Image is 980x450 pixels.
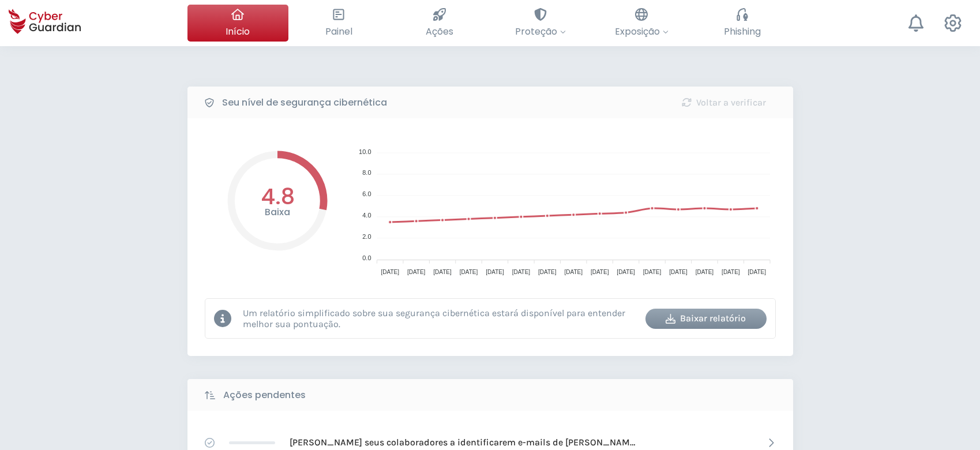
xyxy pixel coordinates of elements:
[459,269,478,275] tspan: [DATE]
[362,169,371,176] tspan: 8.0
[654,312,758,325] div: Baixar relatório
[512,269,530,275] tspan: [DATE]
[223,388,306,402] b: Ações pendentes
[692,5,793,42] button: Phishing
[362,254,371,261] tspan: 0.0
[407,269,425,275] tspan: [DATE]
[663,92,784,112] button: Voltar a verificar
[288,5,389,42] button: Painel
[724,24,761,39] span: Phishing
[538,269,557,275] tspan: [DATE]
[243,307,637,329] p: Um relatório simplificado sobre sua segurança cibernética estará disponível para entender melhor ...
[695,269,714,275] tspan: [DATE]
[290,436,636,449] p: [PERSON_NAME] seus colaboradores a identificarem e-mails de [PERSON_NAME]
[515,24,566,39] span: Proteção
[722,269,740,275] tspan: [DATE]
[590,269,609,275] tspan: [DATE]
[591,5,692,42] button: Exposição
[222,96,387,110] b: Seu nível de segurança cibernética
[490,5,591,42] button: Proteção
[362,212,371,219] tspan: 4.0
[615,24,669,39] span: Exposição
[486,269,504,275] tspan: [DATE]
[226,24,250,39] span: Início
[187,5,288,42] button: Início
[359,148,371,155] tspan: 10.0
[362,190,371,197] tspan: 6.0
[433,269,452,275] tspan: [DATE]
[325,24,352,39] span: Painel
[362,233,371,240] tspan: 2.0
[617,269,635,275] tspan: [DATE]
[672,96,776,110] div: Voltar a verificar
[389,5,490,42] button: Ações
[381,269,399,275] tspan: [DATE]
[669,269,688,275] tspan: [DATE]
[564,269,583,275] tspan: [DATE]
[748,269,766,275] tspan: [DATE]
[643,269,661,275] tspan: [DATE]
[426,24,453,39] span: Ações
[645,309,767,329] button: Baixar relatório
